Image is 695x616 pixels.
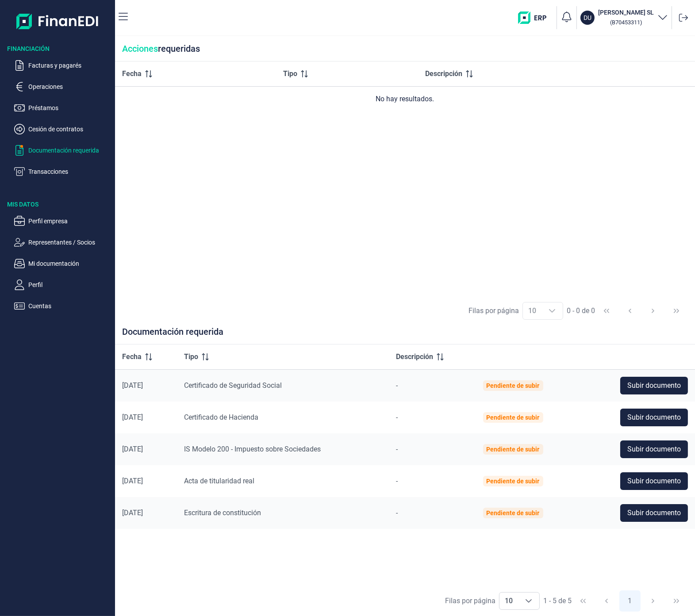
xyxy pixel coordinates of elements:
[14,258,111,269] button: Mi documentación
[184,381,282,390] span: Certificado de Seguridad Social
[122,509,170,517] div: [DATE]
[468,306,519,316] div: Filas por página
[584,13,591,22] p: DU
[28,301,111,311] p: Cuentas
[487,382,540,389] div: Pendiente de subir
[28,216,111,226] p: Perfil empresa
[610,19,642,26] small: Copiar cif
[642,590,664,612] button: Next Page
[619,300,641,321] button: Previous Page
[28,279,111,290] p: Perfil
[627,380,681,391] span: Subir documento
[14,279,111,290] button: Perfil
[396,381,398,390] span: -
[627,412,681,423] span: Subir documento
[28,166,111,177] p: Transacciones
[184,352,198,362] span: Tipo
[666,300,687,321] button: Last Page
[184,445,321,453] span: IS Modelo 200 - Impuesto sobre Sociedades
[642,300,664,321] button: Next Page
[14,237,111,248] button: Representantes / Socios
[445,596,495,606] div: Filas por página
[122,445,170,454] div: [DATE]
[666,590,687,612] button: Last Page
[567,307,595,314] span: 0 - 0 de 0
[14,166,111,177] button: Transacciones
[627,476,681,486] span: Subir documento
[115,36,695,61] div: requeridas
[122,94,688,104] div: No hay resultados.
[620,472,688,490] button: Subir documento
[627,444,681,455] span: Subir documento
[598,8,654,17] h3: [PERSON_NAME] SL
[541,302,563,319] div: Choose
[396,477,398,485] span: -
[122,43,158,54] span: Acciones
[487,446,540,453] div: Pendiente de subir
[596,300,617,321] button: First Page
[425,69,462,79] span: Descripción
[28,258,111,269] p: Mi documentación
[518,593,539,609] div: Choose
[28,145,111,156] p: Documentación requerida
[396,445,398,453] span: -
[487,478,540,485] div: Pendiente de subir
[499,593,518,609] span: 10
[14,145,111,156] button: Documentación requerida
[122,477,170,486] div: [DATE]
[572,590,594,612] button: First Page
[627,508,681,518] span: Subir documento
[28,81,111,92] p: Operaciones
[184,509,261,517] span: Escritura de constitución
[620,377,688,394] button: Subir documento
[518,11,553,24] img: erp
[122,69,142,79] span: Fecha
[14,103,111,113] button: Préstamos
[14,301,111,311] button: Cuentas
[28,124,111,134] p: Cesión de contratos
[487,509,540,517] div: Pendiente de subir
[14,216,111,226] button: Perfil empresa
[122,381,170,390] div: [DATE]
[619,590,641,612] button: Page 1
[122,413,170,422] div: [DATE]
[620,504,688,522] button: Subir documento
[28,60,111,71] p: Facturas y pagarés
[396,509,398,517] span: -
[122,352,142,362] span: Fecha
[620,409,688,426] button: Subir documento
[184,477,254,485] span: Acta de titularidad real
[596,590,617,612] button: Previous Page
[28,103,111,113] p: Préstamos
[28,237,111,248] p: Representantes / Socios
[396,352,433,362] span: Descripción
[115,326,695,344] div: Documentación requerida
[396,413,398,421] span: -
[543,597,572,605] span: 1 - 5 de 5
[283,69,297,79] span: Tipo
[14,81,111,92] button: Operaciones
[14,124,111,134] button: Cesión de contratos
[184,413,258,421] span: Certificado de Hacienda
[14,60,111,71] button: Facturas y pagarés
[620,440,688,458] button: Subir documento
[487,414,540,421] div: Pendiente de subir
[580,8,668,27] button: DU[PERSON_NAME] SL (B70453311)
[16,7,99,35] img: Logo de aplicación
